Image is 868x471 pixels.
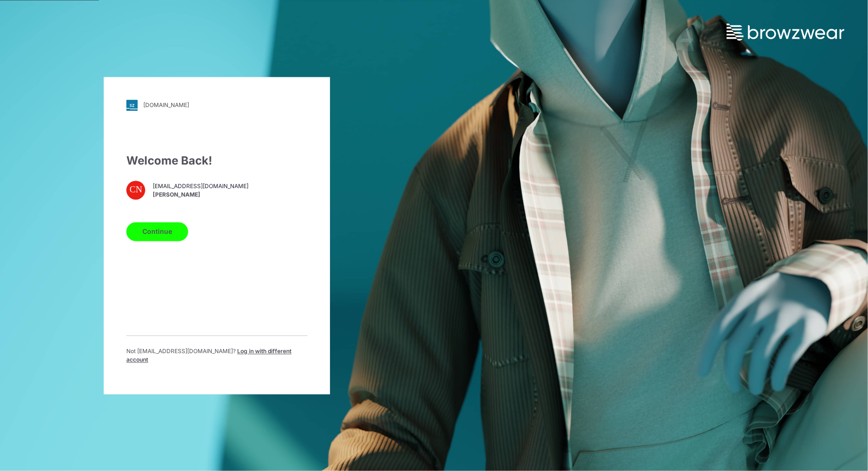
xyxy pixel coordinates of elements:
[727,24,844,41] img: browzwear-logo.73288ffb.svg
[126,222,188,241] button: Continue
[143,102,189,109] div: [DOMAIN_NAME]
[126,99,307,111] a: [DOMAIN_NAME]
[126,99,138,111] img: svg+xml;base64,PHN2ZyB3aWR0aD0iMjgiIGhlaWdodD0iMjgiIHZpZXdCb3g9IjAgMCAyOCAyOCIgZmlsbD0ibm9uZSIgeG...
[126,152,307,169] div: Welcome Back!
[153,191,248,199] span: [PERSON_NAME]
[126,181,145,199] div: CN
[126,347,307,364] p: Not [EMAIL_ADDRESS][DOMAIN_NAME] ?
[153,182,248,191] span: [EMAIL_ADDRESS][DOMAIN_NAME]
